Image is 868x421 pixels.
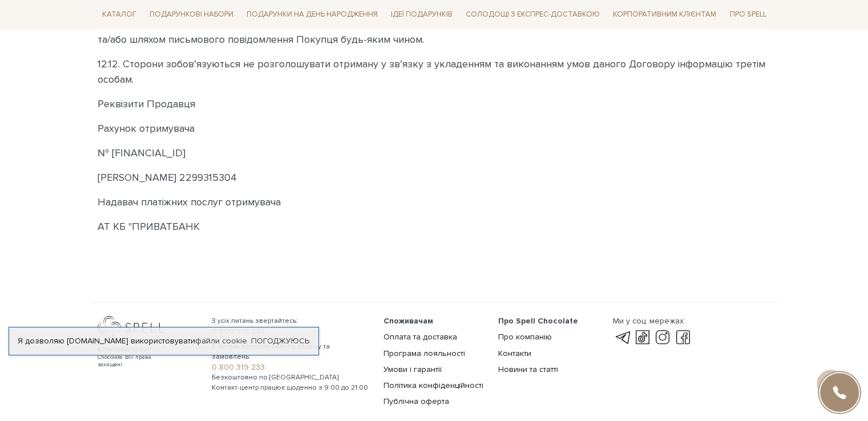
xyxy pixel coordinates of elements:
p: № [FINANCIAL_ID] [98,145,771,161]
a: 0 800 319 233 [212,362,370,373]
span: Каталог [98,6,141,23]
p: Надавач платіжних послуг отримувача [98,195,771,210]
a: Солодощі з експрес-доставкою [461,5,604,24]
span: Контакт-центр працює щоденно з 9:00 до 21:00 [212,383,370,393]
p: Реквізити Продавця [98,96,771,112]
a: файли cookie [195,336,247,346]
span: З усіх питань звертайтесь: [212,316,370,326]
a: Оплата та доставка [383,332,457,342]
p: 12.11. Цей Договір діє до повідомлення Продавцем інформації про його припинення шляхом розміщення... [98,17,771,47]
span: Споживачам [383,316,433,326]
a: Політика конфіденційності [383,380,483,390]
p: АТ КБ "ПРИВАТБАНК [98,219,771,234]
a: Контакти [498,349,531,358]
a: Про компанію [498,332,552,342]
a: instagram [653,331,672,345]
span: Безкоштовно по [GEOGRAPHIC_DATA] [212,373,370,383]
a: facebook [673,331,693,345]
div: Ми у соц. мережах: [612,316,692,326]
span: Про Spell [725,6,770,23]
p: Рахунок отримувача [98,121,771,136]
a: Погоджуюсь [251,336,309,346]
a: Програма лояльності [383,349,465,358]
span: Подарунки на День народження [242,6,382,23]
a: Новини та статті [498,365,558,374]
a: Умови і гарантії [383,365,442,374]
div: © [DATE]-[DATE] Spell Chocolate. Всі права захищені [98,346,175,369]
a: Публічна оферта [383,396,449,406]
a: Корпоративним клієнтам [608,5,721,24]
a: telegram [612,331,632,345]
span: Про Spell Chocolate [498,316,578,326]
div: Я дозволяю [DOMAIN_NAME] використовувати [9,336,318,346]
p: [PERSON_NAME] 2299315304 [98,170,771,185]
p: 12.12. Сторони зобов’язуються не розголошувати отриману у зв’язку з укладенням та виконанням умов... [98,56,771,87]
span: Ідеї подарунків [386,6,457,23]
a: tik-tok [633,331,652,345]
span: Подарункові набори [145,6,238,23]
